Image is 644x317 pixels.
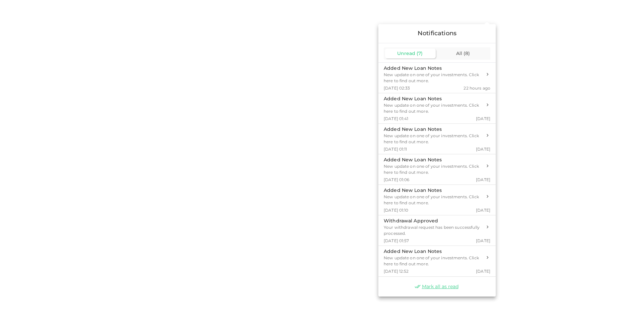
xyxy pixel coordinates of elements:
[418,30,457,37] span: Notifications
[397,50,415,56] span: Unread
[384,255,482,267] div: New update on one of your investments. Click here to find out more.
[384,163,482,175] div: New update on one of your investments. Click here to find out more.
[384,194,482,206] div: New update on one of your investments. Click here to find out more.
[476,177,490,182] span: [DATE]
[417,50,423,56] span: ( 7 )
[476,268,490,274] span: [DATE]
[476,116,490,121] span: [DATE]
[384,85,410,91] span: [DATE] 02:33
[384,177,410,182] span: [DATE] 01:06
[476,238,490,244] span: [DATE]
[384,156,482,163] div: Added New Loan Notes
[384,187,482,194] div: Added New Loan Notes
[456,50,462,56] span: All
[384,248,482,255] div: Added New Loan Notes
[464,85,490,91] span: 22 hours ago
[384,146,407,152] span: [DATE] 01:11
[384,268,409,274] span: [DATE] 12:52
[384,95,482,102] div: Added New Loan Notes
[384,116,409,121] span: [DATE] 01:41
[464,50,470,56] span: ( 8 )
[384,224,482,236] div: Your withdrawal request has been successfully processed.
[384,207,409,213] span: [DATE] 01:10
[384,133,482,145] div: New update on one of your investments. Click here to find out more.
[422,283,459,290] span: Mark all as read
[384,102,482,114] div: New update on one of your investments. Click here to find out more.
[384,217,482,224] div: Withdrawal Approved
[384,126,482,133] div: Added New Loan Notes
[476,146,490,152] span: [DATE]
[384,72,482,84] div: New update on one of your investments. Click here to find out more.
[384,238,409,244] span: [DATE] 01:57
[476,207,490,213] span: [DATE]
[384,65,482,72] div: Added New Loan Notes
